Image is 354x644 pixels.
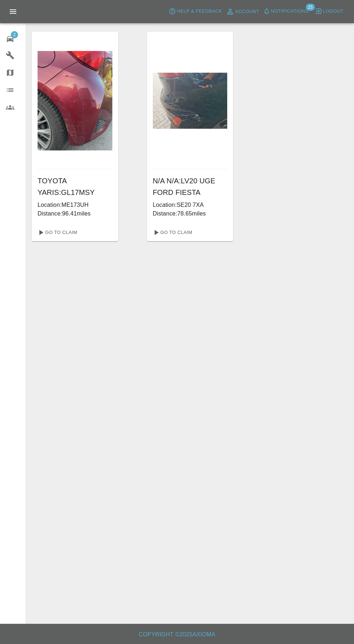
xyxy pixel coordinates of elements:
h6: N/A N/A : LV20 UGE FORD FIESTA [153,175,228,198]
p: Location: ME173UH [38,201,112,209]
a: Go To Claim [150,227,194,238]
button: Logout [313,6,345,17]
a: Go To Claim [35,227,79,238]
span: 2 [11,31,18,38]
h6: Copyright © 2025 Axioma [6,630,348,640]
a: Account [224,6,261,17]
p: Distance: 96.41 miles [38,209,112,218]
p: Location: SE20 7XA [153,201,228,209]
span: Notifications [271,7,308,16]
button: Notifications [261,6,310,17]
button: Open drawer [4,3,22,20]
h6: TOYOTA YARIS : GL17MSY [38,175,112,198]
span: 25 [306,4,315,11]
p: Distance: 78.65 miles [153,209,228,218]
span: Account [235,8,259,16]
button: Help & Feedback [167,6,224,17]
span: Help & Feedback [177,7,222,16]
span: Logout [323,7,344,16]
